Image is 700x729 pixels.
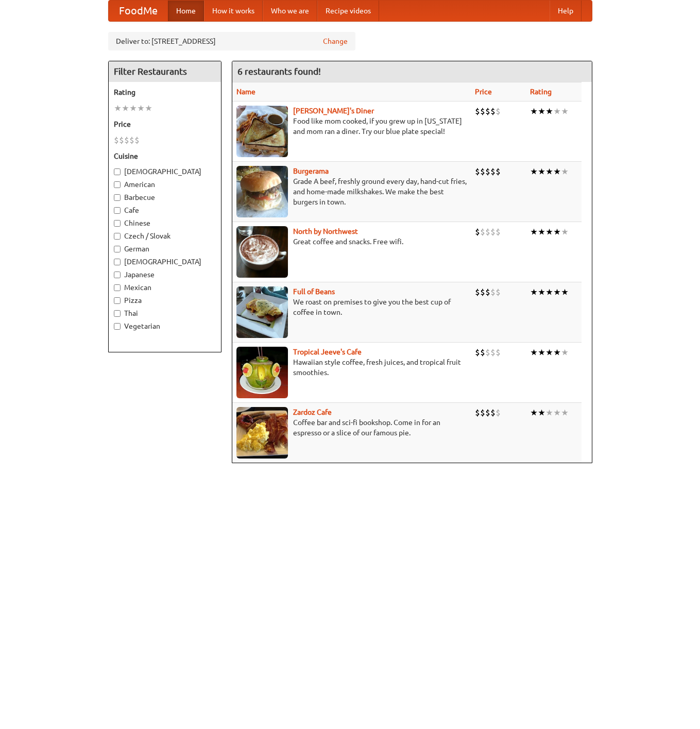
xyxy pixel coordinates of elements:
[129,134,134,146] li: $
[538,106,545,117] li: ★
[236,357,467,378] p: Hawaiian style coffee, fresh juices, and tropical fruit smoothies.
[145,103,152,114] li: ★
[236,88,255,96] a: Name
[114,192,216,202] label: Barbecue
[496,226,501,238] li: $
[124,134,129,146] li: $
[553,226,561,238] li: ★
[323,36,348,46] a: Change
[538,407,545,418] li: ★
[561,106,569,117] li: ★
[114,259,121,265] input: [DEMOGRAPHIC_DATA]
[236,417,467,438] p: Coffee bar and sci-fi bookshop. Come in for an espresso or a slice of our famous pie.
[114,257,216,267] label: [DEMOGRAPHIC_DATA]
[561,347,569,358] li: ★
[114,151,216,161] h5: Cuisine
[114,308,216,318] label: Thai
[114,233,121,240] input: Czech / Slovak
[496,166,501,177] li: $
[490,106,496,117] li: $
[293,408,332,416] a: Zardoz Cafe
[485,407,490,418] li: $
[114,244,216,254] label: German
[137,103,145,114] li: ★
[561,286,569,298] li: ★
[561,226,569,238] li: ★
[122,103,129,114] li: ★
[545,226,553,238] li: ★
[496,106,501,117] li: $
[490,407,496,418] li: $
[114,205,216,215] label: Cafe
[114,168,121,175] input: [DEMOGRAPHIC_DATA]
[108,32,355,50] div: Deliver to: [STREET_ADDRESS]
[204,1,263,21] a: How it works
[480,226,485,238] li: $
[293,167,329,175] a: Burgerama
[553,407,561,418] li: ★
[490,286,496,298] li: $
[114,269,216,280] label: Japanese
[530,166,538,177] li: ★
[236,166,288,217] img: burgerama.jpg
[561,166,569,177] li: ★
[114,207,121,214] input: Cafe
[236,286,288,338] img: beans.jpg
[553,286,561,298] li: ★
[538,286,545,298] li: ★
[134,134,140,146] li: $
[236,116,467,137] p: Food like mom cooked, if you grew up in [US_STATE] and mom ran a diner. Try our blue plate special!
[496,347,501,358] li: $
[236,176,467,207] p: Grade A beef, freshly ground every day, hand-cut fries, and home-made milkshakes. We make the bes...
[114,282,216,293] label: Mexican
[545,407,553,418] li: ★
[530,347,538,358] li: ★
[530,286,538,298] li: ★
[114,166,216,177] label: [DEMOGRAPHIC_DATA]
[263,1,317,21] a: Who we are
[480,106,485,117] li: $
[114,87,216,97] h5: Rating
[114,231,216,241] label: Czech / Slovak
[545,166,553,177] li: ★
[109,1,168,21] a: FoodMe
[496,407,501,418] li: $
[114,179,216,190] label: American
[119,134,124,146] li: $
[114,220,121,227] input: Chinese
[480,166,485,177] li: $
[475,166,480,177] li: $
[168,1,204,21] a: Home
[538,347,545,358] li: ★
[485,166,490,177] li: $
[475,407,480,418] li: $
[561,407,569,418] li: ★
[480,286,485,298] li: $
[293,287,335,296] a: Full of Beans
[490,166,496,177] li: $
[114,103,122,114] li: ★
[485,106,490,117] li: $
[114,323,121,330] input: Vegetarian
[530,407,538,418] li: ★
[237,66,321,76] ng-pluralize: 6 restaurants found!
[114,284,121,291] input: Mexican
[236,226,288,278] img: north.jpg
[293,348,362,356] a: Tropical Jeeve's Cafe
[236,106,288,157] img: sallys.jpg
[293,227,358,235] a: North by Northwest
[475,88,492,96] a: Price
[114,295,216,306] label: Pizza
[317,1,379,21] a: Recipe videos
[293,107,374,115] b: [PERSON_NAME]'s Diner
[553,166,561,177] li: ★
[545,106,553,117] li: ★
[496,286,501,298] li: $
[485,347,490,358] li: $
[114,218,216,228] label: Chinese
[480,347,485,358] li: $
[236,236,467,247] p: Great coffee and snacks. Free wifi.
